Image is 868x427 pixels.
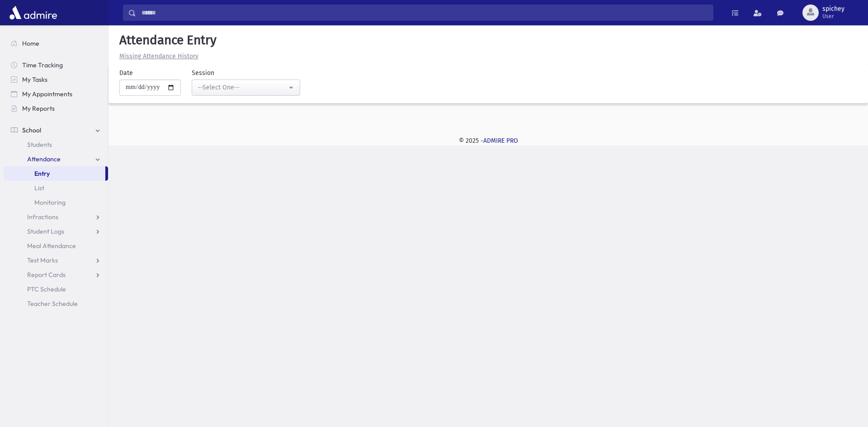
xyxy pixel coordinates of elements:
[4,152,108,166] a: Attendance
[7,4,59,22] img: AdmirePro
[4,87,108,101] a: My Appointments
[22,90,72,98] span: My Appointments
[22,75,47,84] span: My Tasks
[4,195,108,210] a: Monitoring
[192,68,214,78] label: Session
[483,137,518,145] a: ADMIRE PRO
[34,198,66,206] span: Monitoring
[4,181,108,195] a: List
[22,39,39,47] span: Home
[4,137,108,152] a: Students
[27,155,61,163] span: Attendance
[4,239,108,253] a: Meal Attendance
[22,126,41,134] span: School
[27,141,52,149] span: Students
[822,13,844,20] span: User
[119,68,133,78] label: Date
[123,136,854,145] div: © 2025 -
[4,123,108,137] a: School
[198,83,287,92] div: --Select One--
[4,267,108,282] a: Report Cards
[22,61,63,69] span: Time Tracking
[4,253,108,267] a: Test Marks
[27,285,66,293] span: PTC Schedule
[27,242,76,250] span: Meal Attendance
[4,72,108,87] a: My Tasks
[192,80,300,96] button: --Select One--
[34,169,50,178] span: Entry
[34,184,44,192] span: List
[136,5,713,21] input: Search
[119,52,198,60] u: Missing Attendance History
[27,213,58,221] span: Infractions
[4,296,108,311] a: Teacher Schedule
[4,282,108,296] a: PTC Schedule
[4,210,108,224] a: Infractions
[4,36,108,51] a: Home
[27,271,66,279] span: Report Cards
[27,256,58,264] span: Test Marks
[822,5,844,13] span: spichey
[27,300,78,308] span: Teacher Schedule
[4,58,108,72] a: Time Tracking
[4,224,108,239] a: Student Logs
[27,227,64,235] span: Student Logs
[4,166,105,181] a: Entry
[116,33,861,48] h5: Attendance Entry
[22,104,55,113] span: My Reports
[4,101,108,116] a: My Reports
[116,52,198,60] a: Missing Attendance History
